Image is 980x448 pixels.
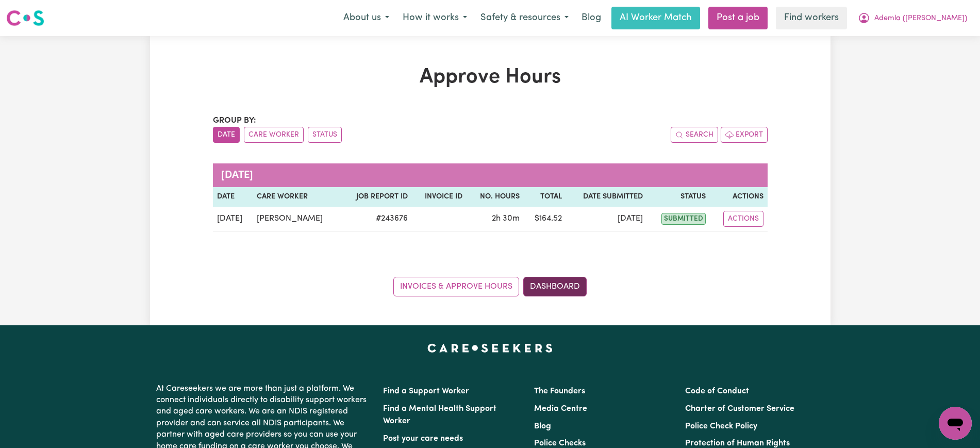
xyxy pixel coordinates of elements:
[393,277,519,296] a: Invoices & Approve Hours
[534,387,585,395] a: The Founders
[6,6,44,30] a: Careseekers logo
[874,13,967,24] span: Ademla ([PERSON_NAME])
[575,7,607,29] a: Blog
[341,207,412,231] td: # 243676
[566,187,647,207] th: Date Submitted
[213,207,253,231] td: [DATE]
[213,117,256,125] span: Group by:
[647,187,709,207] th: Status
[253,187,341,207] th: Care worker
[524,187,566,207] th: Total
[213,187,253,207] th: Date
[244,127,304,143] button: sort invoices by care worker
[383,435,463,443] a: Post your care needs
[213,127,240,143] button: sort invoices by date
[566,207,647,231] td: [DATE]
[396,7,474,29] button: How it works
[534,405,587,413] a: Media Centre
[611,7,700,29] a: AI Worker Match
[383,387,469,395] a: Find a Support Worker
[685,387,749,395] a: Code of Conduct
[383,405,496,425] a: Find a Mental Health Support Worker
[253,207,341,231] td: [PERSON_NAME]
[524,207,566,231] td: $ 164.52
[308,127,342,143] button: sort invoices by paid status
[851,7,974,29] button: My Account
[685,405,794,413] a: Charter of Customer Service
[721,127,768,143] button: Export
[661,213,706,225] span: submitted
[710,187,768,207] th: Actions
[523,277,587,296] a: Dashboard
[534,422,551,430] a: Blog
[685,422,757,430] a: Police Check Policy
[492,214,520,223] span: 2 hours 30 minutes
[474,7,575,29] button: Safety & resources
[213,65,768,90] h1: Approve Hours
[708,7,768,29] a: Post a job
[534,439,586,447] a: Police Checks
[6,9,44,27] img: Careseekers logo
[685,439,790,447] a: Protection of Human Rights
[337,7,396,29] button: About us
[213,163,768,187] caption: [DATE]
[427,344,553,352] a: Careseekers home page
[671,127,718,143] button: Search
[776,7,847,29] a: Find workers
[341,187,412,207] th: Job Report ID
[723,211,763,227] button: Actions
[467,187,524,207] th: No. Hours
[939,407,972,440] iframe: Button to launch messaging window
[412,187,467,207] th: Invoice ID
